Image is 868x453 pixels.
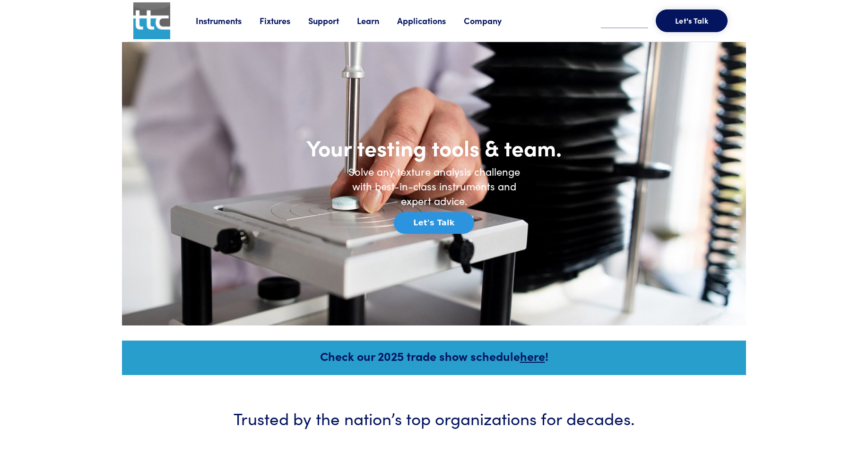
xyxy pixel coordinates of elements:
a: here [520,348,545,364]
a: Fixtures [260,15,308,26]
h1: Your testing tools & team. [245,134,623,161]
h3: Trusted by the nation’s top organizations for decades. [150,406,718,429]
img: ttc_logo_1x1_v1.0.png [133,2,170,39]
a: Learn [357,15,397,26]
h6: Solve any texture analysis challenge with best-in-class instruments and expert advice. [339,164,529,208]
button: Let's Talk [394,212,474,234]
a: Instruments [196,15,260,26]
button: Let's Talk [656,9,728,32]
a: Company [464,15,520,26]
a: Support [308,15,357,26]
a: Applications [397,15,464,26]
h5: Check our 2025 trade show schedule ! [135,348,733,364]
